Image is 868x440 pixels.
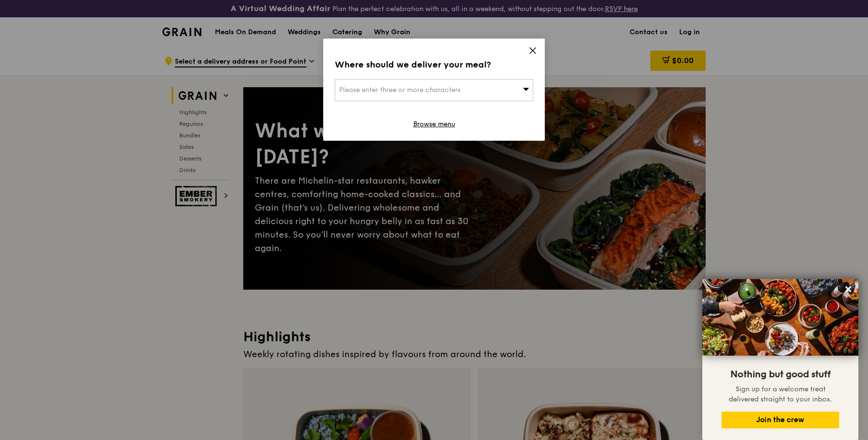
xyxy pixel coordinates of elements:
[702,279,858,356] img: DSC07876-Edit02-Large.jpeg
[841,281,856,297] button: Close
[722,412,839,428] button: Join the crew
[339,86,460,94] span: Please enter three or more characters
[413,120,455,129] a: Browse menu
[729,385,832,403] span: Sign up for a welcome treat delivered straight to your inbox.
[335,58,533,71] div: Where should we deliver your meal?
[730,369,830,380] span: Nothing but good stuff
